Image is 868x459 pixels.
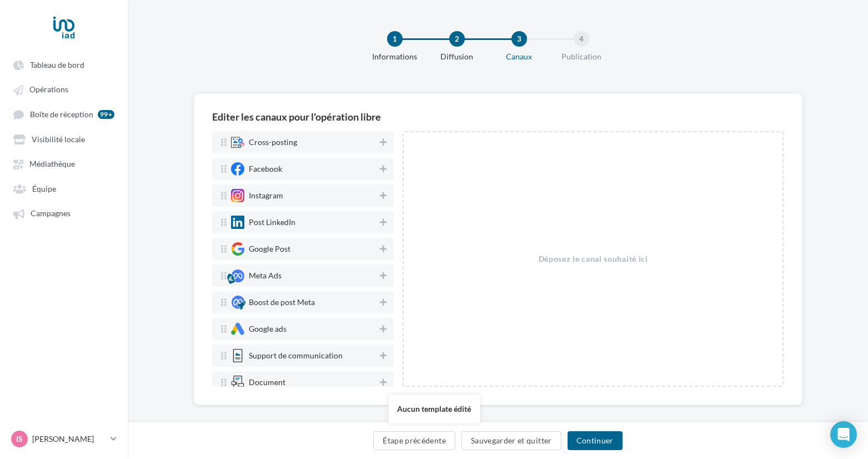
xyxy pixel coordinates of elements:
[31,209,71,218] span: Campagnes
[574,31,589,47] div: 4
[7,79,121,99] a: Opérations
[387,31,403,47] div: 1
[32,184,56,193] span: Équipe
[30,109,93,119] span: Boîte de réception
[7,54,121,74] a: Tableau de bord
[461,431,561,450] button: Sauvegarder et quitter
[249,138,297,146] div: Cross-posting
[249,272,282,280] div: Meta Ads
[249,165,282,173] div: Facebook
[212,112,381,122] div: Editer les canaux pour l'opération libre
[249,218,295,226] div: Post LinkedIn
[249,298,315,306] div: Boost de post Meta
[249,192,283,199] div: Instagram
[249,352,343,360] div: Support de communication
[568,431,623,450] button: Continuer
[249,378,285,386] div: Document
[7,129,121,149] a: Visibilité locale
[539,254,648,265] div: Déposez le canal souhaité ici
[484,51,555,62] div: Canaux
[359,51,430,62] div: Informations
[397,404,471,413] span: Aucun template édité
[7,203,121,223] a: Campagnes
[249,325,287,333] div: Google ads
[546,51,617,62] div: Publication
[373,431,455,450] button: Étape précédente
[16,433,23,445] span: Is
[422,51,493,62] div: Diffusion
[30,60,84,69] span: Tableau de bord
[32,134,85,144] span: Visibilité locale
[511,31,527,47] div: 3
[7,178,121,198] a: Équipe
[29,85,68,94] span: Opérations
[29,159,75,169] span: Médiathèque
[98,110,114,119] div: 99+
[9,428,119,450] a: Is [PERSON_NAME]
[830,421,857,448] div: Open Intercom Messenger
[7,104,121,124] a: Boîte de réception 99+
[32,433,106,445] p: [PERSON_NAME]
[249,245,290,253] div: Google Post
[449,31,465,47] div: 2
[7,153,121,173] a: Médiathèque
